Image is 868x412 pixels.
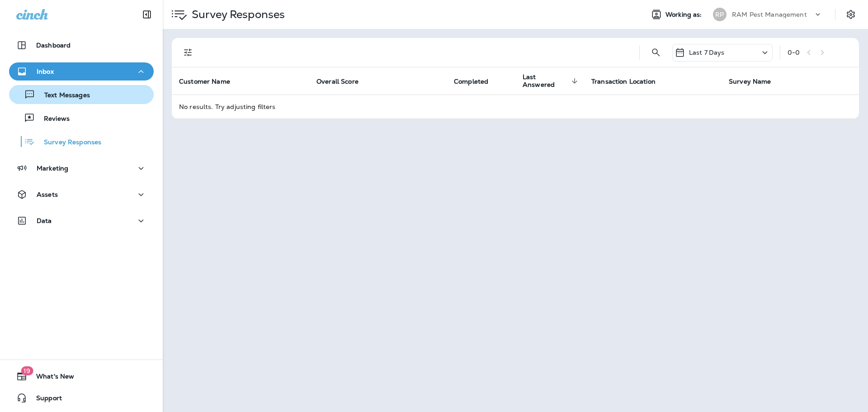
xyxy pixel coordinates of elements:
[37,191,58,198] p: Assets
[179,43,197,62] button: Filters
[523,73,580,89] span: Last Answered
[9,132,154,151] button: Survey Responses
[732,11,807,18] p: RAM Pest Management
[9,109,154,128] button: Reviews
[37,165,68,172] p: Marketing
[316,77,370,85] span: Overall Score
[9,185,154,204] button: Assets
[179,77,242,85] span: Customer Name
[35,138,101,147] p: Survey Responses
[172,95,859,118] td: No results. Try adjusting filters
[27,373,74,384] span: What's New
[689,49,725,56] p: Last 7 Days
[9,367,154,385] button: 19What's New
[591,78,656,85] span: Transaction Location
[37,217,52,224] p: Data
[647,43,665,62] button: Search Survey Responses
[9,36,154,54] button: Dashboard
[35,115,70,123] p: Reviews
[179,78,230,85] span: Customer Name
[134,5,160,24] button: Collapse Sidebar
[35,91,90,100] p: Text Messages
[523,73,569,89] span: Last Answered
[591,77,667,85] span: Transaction Location
[665,11,704,19] span: Working as:
[9,85,154,104] button: Text Messages
[188,8,285,21] p: Survey Responses
[713,8,726,21] div: RP
[9,159,154,177] button: Marketing
[27,394,62,405] span: Support
[729,77,783,85] span: Survey Name
[454,78,488,85] span: Completed
[454,77,500,85] span: Completed
[843,6,859,23] button: Settings
[788,49,800,56] div: 0 - 0
[9,62,154,81] button: Inbox
[37,68,54,75] p: Inbox
[21,366,33,375] span: 19
[9,389,154,407] button: Support
[9,212,154,230] button: Data
[36,42,71,49] p: Dashboard
[316,78,359,85] span: Overall Score
[729,78,771,85] span: Survey Name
